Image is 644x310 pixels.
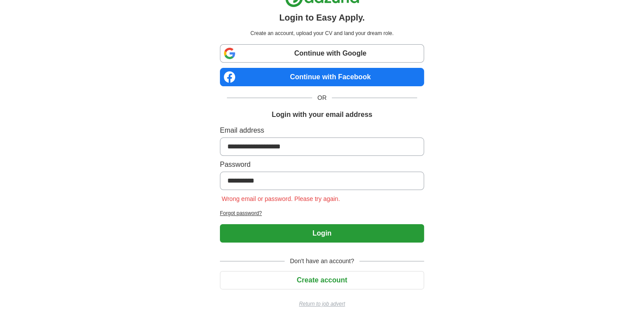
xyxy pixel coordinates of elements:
label: Password [220,159,424,170]
a: Create account [220,276,424,284]
h1: Login to Easy Apply. [279,11,365,24]
span: Don't have an account? [285,257,359,266]
span: Wrong email or password. Please try again. [220,195,342,202]
h1: Login with your email address [272,109,372,120]
a: Continue with Facebook [220,68,424,86]
a: Continue with Google [220,44,424,63]
button: Create account [220,271,424,289]
label: Email address [220,125,424,136]
a: Forgot password? [220,209,424,217]
span: OR [312,93,332,102]
a: Return to job advert [220,300,424,308]
button: Login [220,224,424,243]
p: Create an account, upload your CV and land your dream role. [222,29,422,37]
